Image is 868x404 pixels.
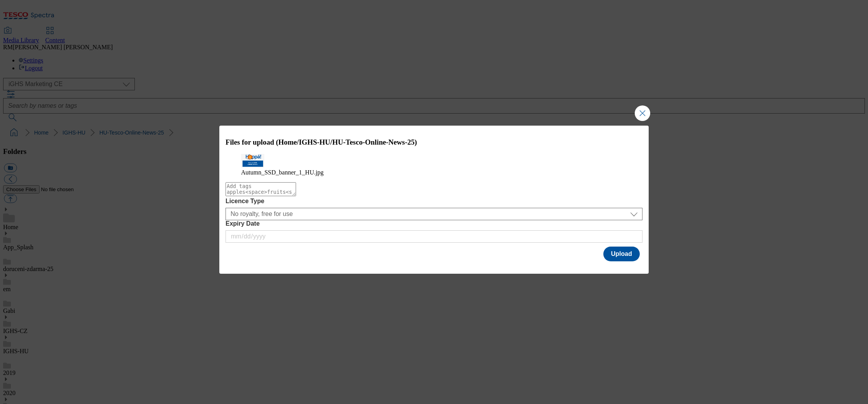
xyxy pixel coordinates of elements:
div: Modal [219,126,649,274]
button: Close Modal [635,105,650,121]
label: Expiry Date [226,220,642,227]
img: preview [241,154,264,167]
button: Upload [603,247,640,261]
h3: Files for upload (Home/IGHS-HU/HU-Tesco-Online-News-25) [226,138,642,147]
label: Licence Type [226,198,642,205]
figcaption: Autumn_SSD_banner_1_HU.jpg [241,169,627,176]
